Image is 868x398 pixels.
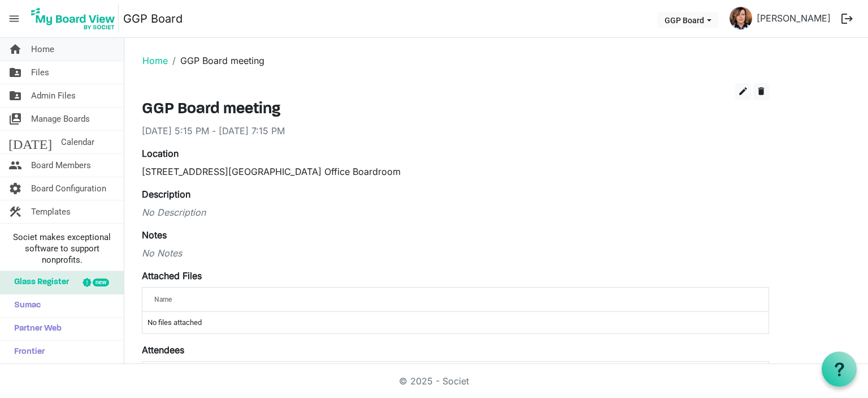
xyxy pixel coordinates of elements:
[28,5,119,33] img: My Board View Logo
[142,343,184,357] label: Attendees
[8,131,52,153] span: [DATE]
[657,12,719,28] button: GGP Board dropdownbutton
[8,108,22,130] span: switch_account
[5,232,119,266] span: Societ makes exceptional software to support nonprofits.
[8,271,69,294] span: Glass Register
[8,61,22,84] span: folder_shared
[142,187,190,201] label: Description
[8,341,45,363] span: Frontier
[142,228,167,242] label: Notes
[31,154,91,177] span: Board Members
[730,7,752,29] img: uKm3Z0tjzNrt_ifxu4i1A8wuTVZzUEFunqAkeVX314k-_m8m9NsWsKHE-TT1HMYbhDgpvDxYzThGqvDQaee_6Q_thumb.png
[735,83,751,100] button: edit
[835,7,859,31] button: logout
[3,8,25,29] span: menu
[154,296,172,303] span: Name
[31,84,76,107] span: Admin Files
[8,318,62,340] span: Partner Web
[142,312,769,333] td: No files attached
[31,61,49,84] span: Files
[31,38,54,61] span: Home
[142,147,179,160] label: Location
[31,177,106,200] span: Board Configuration
[168,54,264,67] li: GGP Board meeting
[142,100,769,119] h3: GGP Board meeting
[8,154,22,177] span: people
[752,7,835,29] a: [PERSON_NAME]
[28,5,123,33] a: My Board View Logo
[8,177,22,200] span: settings
[142,246,769,260] div: No Notes
[8,38,22,61] span: home
[142,269,202,283] label: Attached Files
[31,108,90,130] span: Manage Boards
[8,84,22,107] span: folder_shared
[756,86,766,96] span: delete
[8,200,22,223] span: construction
[142,124,769,138] div: [DATE] 5:15 PM - [DATE] 7:15 PM
[142,165,769,178] div: [STREET_ADDRESS][GEOGRAPHIC_DATA] Office Boardroom
[738,86,748,96] span: edit
[123,7,183,30] a: GGP Board
[142,206,769,219] div: No Description
[142,55,168,66] a: Home
[61,131,94,153] span: Calendar
[399,375,469,387] a: © 2025 - Societ
[753,83,769,100] button: delete
[8,294,41,317] span: Sumac
[93,279,109,286] div: new
[31,200,71,223] span: Templates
